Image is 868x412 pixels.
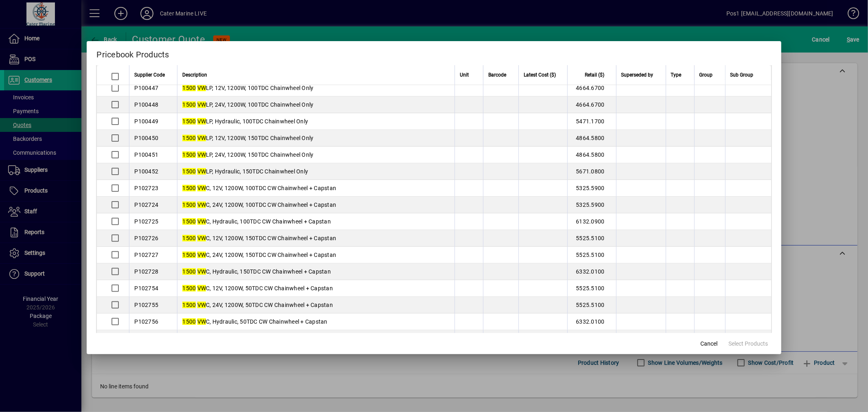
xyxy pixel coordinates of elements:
[197,302,206,308] em: VW
[134,151,158,158] span: P100451
[182,285,333,291] span: C, 12V, 1200W, 50TDC CW Chainwheel + Capstan
[182,302,196,308] em: 1500
[730,70,754,79] span: Sub Group
[134,252,158,258] span: P102727
[182,318,196,325] em: 1500
[182,218,331,225] span: C, Hydraulic, 100TDC CW Chainwheel + Capstan
[567,96,616,113] td: 4664.6700
[197,118,206,125] em: VW
[524,70,563,79] div: Latest Cost ($)
[182,118,196,125] em: 1500
[134,218,158,225] span: P102725
[567,180,616,197] td: 5325.5900
[182,85,313,91] span: LP, 12V, 1200W, 100TDC Chainwheel Only
[134,70,172,79] div: Supplier Code
[585,70,605,79] span: Retail ($)
[182,302,333,308] span: C, 24V, 1200W, 50TDC CW Chainwheel + Capstan
[182,202,196,208] em: 1500
[134,268,158,275] span: P102728
[182,168,308,175] span: LP, Hydraulic, 150TDC Chainwheel Only
[197,101,206,108] em: VW
[621,70,661,79] div: Superseded by
[182,70,207,79] span: Description
[567,330,616,347] td: 5027.2500
[134,70,165,79] span: Supplier Code
[134,118,158,125] span: P100449
[671,70,682,79] span: Type
[182,185,196,191] em: 1500
[524,70,556,79] span: Latest Cost ($)
[87,41,781,65] h2: Pricebook Products
[567,213,616,230] td: 6132.0900
[197,285,206,291] em: VW
[182,70,449,79] div: Description
[488,70,514,79] div: Barcode
[197,135,206,141] em: VW
[182,135,313,141] span: LP, 12V, 1200W, 150TDC Chainwheel Only
[488,70,506,79] span: Barcode
[182,268,196,275] em: 1500
[567,197,616,213] td: 5325.5900
[567,163,616,180] td: 5671.0800
[197,318,206,325] em: VW
[460,70,478,79] div: Unit
[197,168,206,175] em: VW
[197,268,206,275] em: VW
[460,70,469,79] span: Unit
[197,85,206,91] em: VW
[134,168,158,175] span: P100452
[182,235,196,241] em: 1500
[182,218,196,225] em: 1500
[197,218,206,225] em: VW
[197,252,206,258] em: VW
[182,318,328,325] span: C, Hydraulic, 50TDC CW Chainwheel + Capstan
[134,285,158,291] span: P102754
[134,302,158,308] span: P102755
[182,101,196,108] em: 1500
[182,101,313,108] span: LP, 24V, 1200W, 100TDC Chainwheel Only
[182,85,196,91] em: 1500
[567,247,616,263] td: 5525.5100
[182,135,196,141] em: 1500
[567,313,616,330] td: 6332.0100
[134,185,158,191] span: P102723
[134,85,158,91] span: P100447
[182,151,313,158] span: LP, 24V, 1200W, 150TDC Chainwheel Only
[134,235,158,241] span: P102726
[567,113,616,130] td: 5471.1700
[567,297,616,313] td: 5525.5100
[700,70,713,79] span: Group
[134,135,158,141] span: P100450
[182,285,196,291] em: 1500
[730,70,761,79] div: Sub Group
[567,280,616,297] td: 5525.5100
[182,252,196,258] em: 1500
[197,151,206,158] em: VW
[134,202,158,208] span: P102724
[182,202,336,208] span: C, 24V, 1200W, 100TDC CW Chainwheel + Capstan
[197,202,206,208] em: VW
[182,151,196,158] em: 1500
[701,340,718,348] span: Cancel
[567,130,616,147] td: 4864.5800
[567,80,616,96] td: 4664.6700
[182,185,336,191] span: C, 12V, 1200W, 100TDC CW Chainwheel + Capstan
[197,185,206,191] em: VW
[567,147,616,163] td: 4864.5800
[134,318,158,325] span: P102756
[182,268,331,275] span: C, Hydraulic, 150TDC CW Chainwheel + Capstan
[621,70,654,79] span: Superseded by
[567,263,616,280] td: 6332.0100
[182,235,336,241] span: C, 12V, 1200W, 150TDC CW Chainwheel + Capstan
[182,252,336,258] span: C, 24V, 1200W, 150TDC CW Chainwheel + Capstan
[182,118,308,125] span: LP, Hydraulic, 100TDC Chainwheel Only
[182,168,196,175] em: 1500
[567,230,616,247] td: 5525.5100
[700,70,720,79] div: Group
[671,70,689,79] div: Type
[134,101,158,108] span: P100448
[197,235,206,241] em: VW
[696,336,722,351] button: Cancel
